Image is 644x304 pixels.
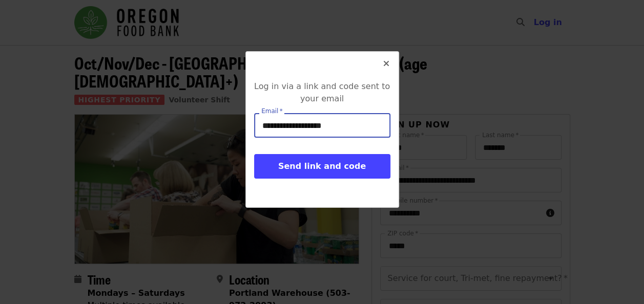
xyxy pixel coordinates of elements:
[278,161,366,171] span: Send link and code
[383,59,389,69] i: times icon
[374,52,399,76] button: Close
[254,113,390,138] input: [object Object]
[261,107,278,115] span: Email
[254,154,390,179] button: Send link and code
[254,81,390,103] span: Log in via a link and code sent to your email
